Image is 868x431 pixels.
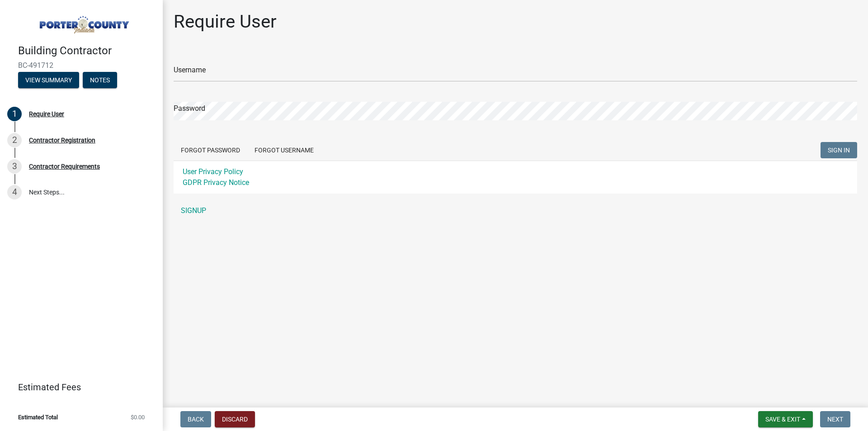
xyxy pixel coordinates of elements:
[821,142,857,158] button: SIGN IN
[83,77,117,84] wm-modal-confirm: Notes
[7,159,22,174] div: 3
[820,411,850,427] button: Next
[18,72,79,88] button: View Summary
[758,411,813,427] button: Save & Exit
[7,378,148,396] a: Estimated Fees
[183,167,243,176] a: User Privacy Policy
[174,142,247,158] button: Forgot Password
[174,202,857,220] a: SIGNUP
[827,416,843,423] span: Next
[7,107,22,121] div: 1
[828,147,850,154] span: SIGN IN
[180,411,211,427] button: Back
[131,414,145,420] span: $0.00
[188,416,204,423] span: Back
[18,9,148,35] img: Porter County, Indiana
[18,61,145,70] span: BC-491712
[29,137,95,143] div: Contractor Registration
[7,133,22,147] div: 2
[215,411,255,427] button: Discard
[765,416,800,423] span: Save & Exit
[83,72,117,88] button: Notes
[174,11,277,33] h1: Require User
[18,44,156,57] h4: Building Contractor
[7,185,22,199] div: 4
[29,111,64,117] div: Require User
[18,414,58,420] span: Estimated Total
[29,163,100,170] div: Contractor Requirements
[183,178,249,187] a: GDPR Privacy Notice
[18,77,79,84] wm-modal-confirm: Summary
[247,142,321,158] button: Forgot Username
